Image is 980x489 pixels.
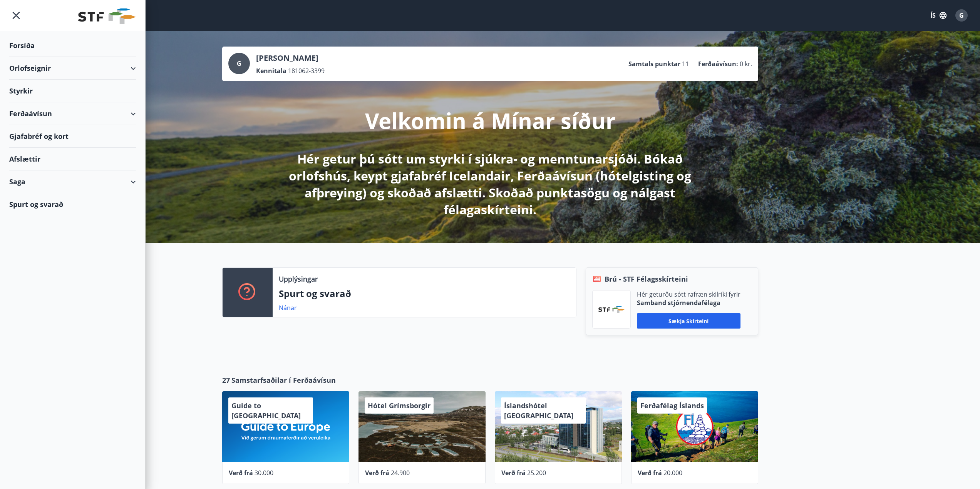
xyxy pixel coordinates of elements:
span: 30.000 [255,469,273,477]
button: menu [9,8,23,22]
p: Samtals punktar [628,60,680,68]
span: Guide to [GEOGRAPHIC_DATA] [231,401,301,420]
a: Nánar [279,304,297,312]
div: Styrkir [9,80,136,102]
p: Samband stjórnendafélaga [637,299,740,307]
button: Sækja skírteini [637,313,740,329]
span: Verð frá [229,469,253,477]
span: 27 [222,375,230,385]
p: Ferðaávísun : [698,60,738,68]
p: Spurt og svarað [279,287,570,300]
span: Hótel Grímsborgir [368,401,431,410]
button: ÍS [926,8,951,22]
span: G [237,59,241,68]
div: Saga [9,170,136,193]
span: 20.000 [663,469,682,477]
div: Spurt og svarað [9,193,136,215]
div: Afslættir [9,148,136,170]
span: Íslandshótel [GEOGRAPHIC_DATA] [504,401,573,420]
p: Kennitala [256,67,286,75]
span: 181062-3399 [288,67,325,75]
p: Hér getur þú sótt um styrki í sjúkra- og menntunarsjóði. Bókað orlofshús, keypt gjafabréf Iceland... [287,150,694,218]
img: union_logo [78,8,136,24]
div: Forsíða [9,34,136,57]
img: vjCaq2fThgY3EUYqSgpjEiBg6WP39ov69hlhuPVN.png [598,306,625,313]
span: G [959,11,964,20]
p: Hér geturðu sótt rafræn skilríki fyrir [637,290,740,299]
p: [PERSON_NAME] [256,53,325,63]
div: Gjafabréf og kort [9,125,136,148]
button: G [952,6,971,25]
div: Orlofseignir [9,57,136,80]
span: Verð frá [365,469,389,477]
span: Ferðafélag Íslands [640,401,704,410]
span: 0 kr. [740,60,752,68]
span: Verð frá [638,469,662,477]
p: Upplýsingar [279,274,318,284]
p: Velkomin á Mínar síður [365,106,615,135]
span: Verð frá [501,469,526,477]
div: Ferðaávísun [9,102,136,125]
span: 11 [682,60,689,68]
span: 24.900 [391,469,410,477]
span: Samstarfsaðilar í Ferðaávísun [231,375,336,385]
span: 25.200 [527,469,546,477]
span: Brú - STF Félagsskírteini [605,274,688,284]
